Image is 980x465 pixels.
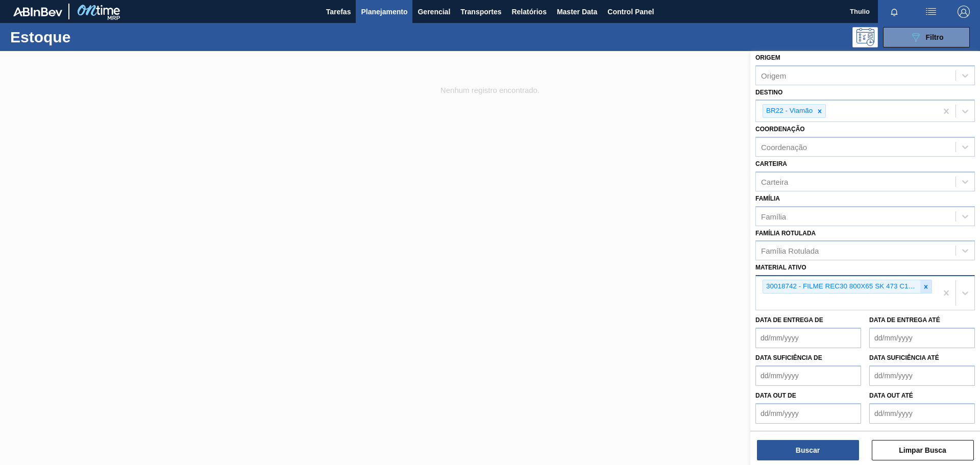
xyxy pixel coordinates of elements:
[763,105,814,117] div: BR22 - Viamão
[883,27,970,47] button: Filtro
[761,247,819,255] div: Família Rotulada
[869,316,940,324] label: Data de Entrega até
[755,54,780,61] label: Origem
[607,6,654,18] span: Control Panel
[755,354,822,361] label: Data suficiência de
[761,177,788,186] div: Carteira
[418,6,450,18] span: Gerencial
[869,328,975,348] input: dd/mm/yyyy
[763,280,920,293] div: 30018742 - FILME REC30 800X65 SK 473 C12 429
[925,6,937,18] img: userActions
[869,365,975,386] input: dd/mm/yyyy
[852,27,878,47] div: Pogramando: nenhum usuário selecionado
[755,328,861,348] input: dd/mm/yyyy
[869,403,975,424] input: dd/mm/yyyy
[361,6,407,18] span: Planejamento
[755,403,861,424] input: dd/mm/yyyy
[755,89,782,96] label: Destino
[869,392,913,399] label: Data out até
[869,354,939,361] label: Data suficiência até
[958,6,970,18] img: Logout
[878,5,911,19] button: Notificações
[460,6,501,18] span: Transportes
[755,126,805,133] label: Coordenação
[326,6,351,18] span: Tarefas
[926,33,944,41] span: Filtro
[557,6,597,18] span: Master Data
[755,264,806,271] label: Material ativo
[511,6,546,18] span: Relatórios
[755,195,780,202] label: Família
[755,365,861,386] input: dd/mm/yyyy
[761,71,786,80] div: Origem
[761,212,786,221] div: Família
[755,160,787,167] label: Carteira
[10,31,163,43] h1: Estoque
[755,230,816,237] label: Família Rotulada
[761,143,807,152] div: Coordenação
[13,7,62,16] img: TNhmsLtSVTkK8tSr43FrP2fwEKptu5GPRR3wAAAABJRU5ErkJggg==
[755,392,796,399] label: Data out de
[755,316,823,324] label: Data de Entrega de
